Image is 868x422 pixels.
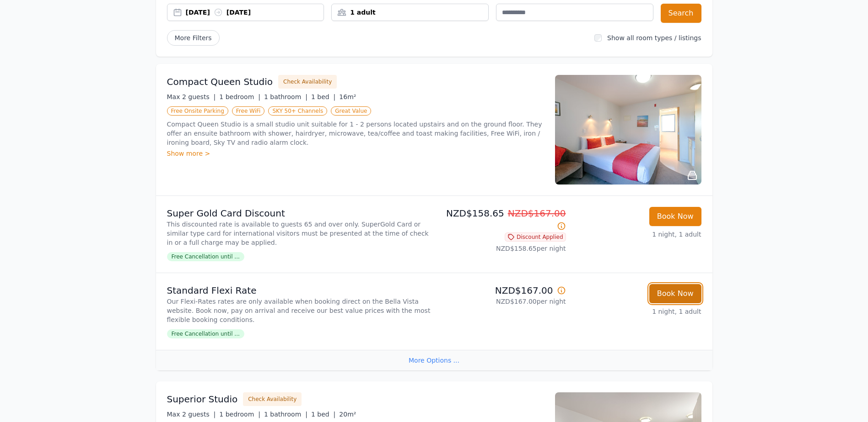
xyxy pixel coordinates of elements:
div: Show more > [167,149,544,158]
span: 16m² [339,93,356,100]
span: Free Onsite Parking [167,106,228,116]
span: 1 bed | [311,411,335,418]
p: NZD$167.00 [438,284,566,297]
span: NZD$167.00 [508,208,566,219]
button: Search [661,4,701,23]
span: More Filters [167,30,220,46]
div: [DATE] [DATE] [186,8,324,17]
span: 1 bed | [311,93,335,100]
p: NZD$167.00 per night [438,297,566,306]
span: 1 bedroom | [219,411,260,418]
button: Check Availability [243,392,302,406]
span: Free Cancellation until ... [167,329,244,338]
span: 1 bathroom | [264,93,307,100]
button: Check Availability [278,75,337,89]
button: Book Now [649,284,701,303]
span: Free WiFi [232,106,265,116]
span: Max 2 guests | [167,411,216,418]
p: NZD$158.65 [438,207,566,232]
p: This discounted rate is available to guests 65 and over only. SuperGold Card or similar type card... [167,220,431,247]
span: Great Value [331,106,371,116]
span: 1 bedroom | [219,93,260,100]
p: NZD$158.65 per night [438,244,566,253]
p: Our Flexi-Rates rates are only available when booking direct on the Bella Vista website. Book now... [167,297,431,324]
h3: Superior Studio [167,393,238,406]
p: Compact Queen Studio is a small studio unit suitable for 1 - 2 persons located upstairs and on th... [167,120,544,147]
p: 1 night, 1 adult [573,307,701,316]
span: Max 2 guests | [167,93,216,100]
button: Book Now [649,207,701,226]
div: 1 adult [332,8,488,17]
div: More Options ... [156,350,712,370]
span: Free Cancellation until ... [167,252,244,261]
h3: Compact Queen Studio [167,75,273,88]
span: SKY 50+ Channels [268,106,327,116]
span: 20m² [339,411,356,418]
span: Discount Applied [505,232,566,242]
span: 1 bathroom | [264,411,307,418]
p: Super Gold Card Discount [167,207,431,220]
label: Show all room types / listings [607,34,701,42]
p: 1 night, 1 adult [573,230,701,239]
p: Standard Flexi Rate [167,284,431,297]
